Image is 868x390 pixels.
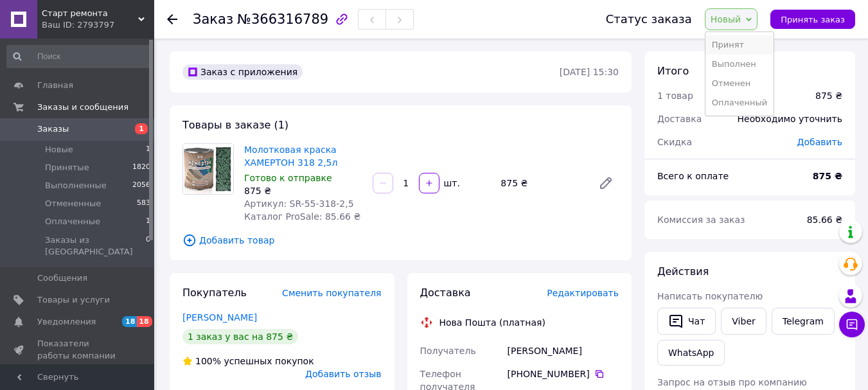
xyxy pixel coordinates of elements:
[807,215,842,225] span: 85.66 ₴
[167,13,177,26] div: Вернуться назад
[132,180,150,191] span: 2056
[37,80,73,91] span: Главная
[244,211,360,222] span: Каталог ProSale: 85.66 ₴
[146,144,150,155] span: 1
[45,180,107,191] span: Выполненные
[137,198,150,209] span: 583
[182,355,314,368] div: успешных покупок
[182,119,288,131] span: Товары в заказе (1)
[657,215,745,225] span: Комиссия за заказ
[237,12,328,27] span: №366316789
[195,356,221,366] span: 100%
[37,102,128,113] span: Заказы и сообщения
[244,145,337,168] a: Молотковая краска ХАМЕРТОН 318 2,5л
[705,35,774,55] li: Принят
[560,67,619,77] time: [DATE] 15:30
[45,162,89,173] span: Принятые
[45,235,146,258] span: Заказы из [GEOGRAPHIC_DATA]
[420,287,471,299] span: Доставка
[37,316,96,328] span: Уведомления
[37,294,110,306] span: Товары и услуги
[146,235,150,258] span: 0
[657,65,689,77] span: Итого
[657,114,702,124] span: Доставка
[705,74,774,93] li: Отменен
[183,144,233,194] img: Молотковая краска ХАМЕРТОН 318 2,5л
[772,308,835,335] a: Telegram
[420,346,476,356] span: Получатель
[657,91,693,101] span: 1 товар
[781,15,845,24] span: Принять заказ
[37,123,69,135] span: Заказы
[37,272,87,284] span: Сообщения
[815,89,842,102] div: 875 ₴
[132,162,150,173] span: 1820
[193,12,233,27] span: Заказ
[770,10,855,29] button: Принять заказ
[839,312,865,337] button: Чат с покупателем
[305,369,381,379] span: Добавить отзыв
[657,377,807,387] span: Запрос на отзыв про компанию
[122,316,137,327] span: 18
[182,64,303,80] div: Заказ с приложения
[508,368,619,380] div: [PHONE_NUMBER]
[182,287,247,299] span: Покупатель
[711,14,741,24] span: Новый
[182,329,298,344] div: 1 заказ у вас на 875 ₴
[436,316,549,329] div: Нова Пошта (платная)
[282,288,381,298] span: Сменить покупателя
[547,288,619,298] span: Редактировать
[244,184,362,197] div: 875 ₴
[505,339,621,362] div: [PERSON_NAME]
[37,338,119,361] span: Показатели работы компании
[657,340,725,366] a: WhatsApp
[797,137,842,147] span: Добавить
[45,144,73,155] span: Новые
[657,137,692,147] span: Скидка
[730,105,850,133] div: Необходимо уточнить
[182,233,619,247] span: Добавить товар
[657,308,716,335] button: Чат
[721,308,766,335] a: Viber
[244,199,354,209] span: Артикул: SR-55-318-2,5
[705,93,774,112] li: Оплаченный
[146,216,150,227] span: 1
[135,123,148,134] span: 1
[606,13,692,26] div: Статус заказа
[42,19,154,31] div: Ваш ID: 2793797
[705,55,774,74] li: Выполнен
[45,216,100,227] span: Оплаченные
[45,198,101,209] span: Отмененные
[657,171,729,181] span: Всего к оплате
[441,177,461,190] div: шт.
[593,170,619,196] a: Редактировать
[657,265,709,278] span: Действия
[244,173,332,183] span: Готово к отправке
[42,8,138,19] span: Старт ремонта
[6,45,152,68] input: Поиск
[657,291,763,301] span: Написать покупателю
[137,316,152,327] span: 18
[495,174,588,192] div: 875 ₴
[813,171,842,181] b: 875 ₴
[182,312,257,323] a: [PERSON_NAME]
